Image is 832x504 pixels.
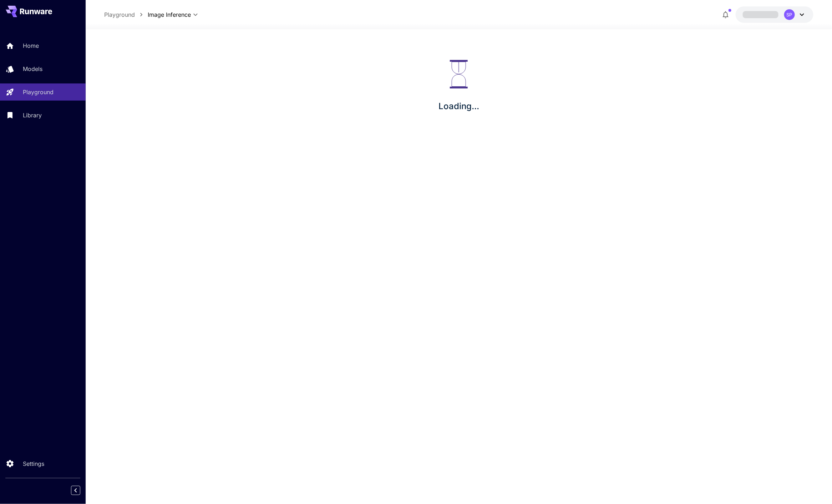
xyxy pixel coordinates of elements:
p: Playground [23,88,54,96]
a: Playground [104,10,135,19]
div: Collapse sidebar [76,484,86,497]
div: SP [784,9,795,20]
p: Models [23,65,42,73]
span: Image Inference [148,10,191,19]
p: Library [23,111,42,119]
nav: breadcrumb [104,10,148,19]
p: Loading... [438,100,479,113]
p: Home [23,41,39,50]
p: Settings [23,459,44,468]
button: Collapse sidebar [71,486,80,495]
button: SP [736,6,813,23]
